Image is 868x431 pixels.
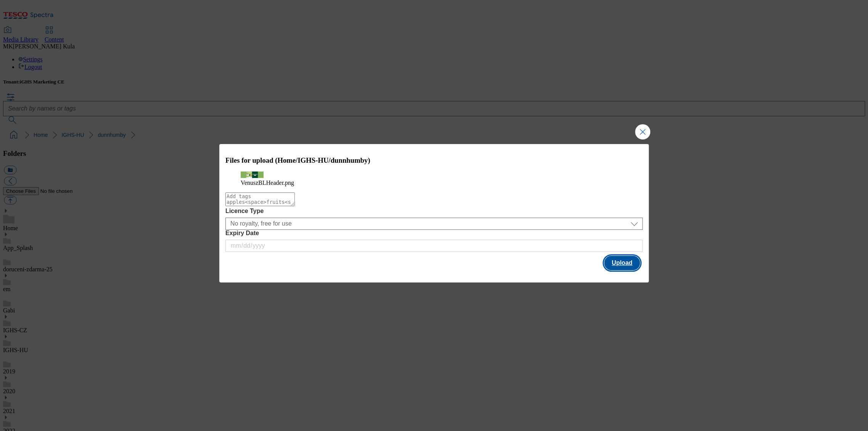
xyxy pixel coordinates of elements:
[225,208,643,215] label: Licence Type
[241,179,627,186] figcaption: VenuszBLHeader.png
[225,156,643,165] h3: Files for upload (Home/IGHS-HU/dunnhumby)
[219,144,649,283] div: Modal
[635,124,650,139] button: Close Modal
[225,230,643,237] label: Expiry Date
[241,171,264,178] img: preview
[604,256,640,270] button: Upload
